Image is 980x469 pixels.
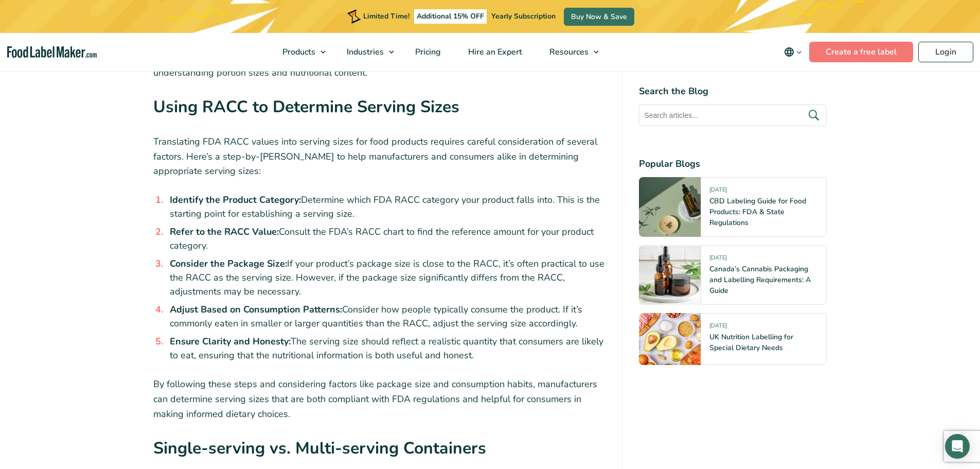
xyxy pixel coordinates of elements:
a: Resources [536,33,604,71]
p: Translating FDA RACC values into serving sizes for food products requires careful consideration o... [153,134,606,179]
a: Create a free label [809,42,913,62]
span: Yearly Subscription [491,11,556,21]
a: Industries [333,33,399,71]
li: If your product’s package size is close to the RACC, it’s often practical to use the RACC as the ... [166,257,606,299]
li: Consider how people typically consume the product. If it’s commonly eaten in smaller or larger qu... [166,303,606,331]
span: Additional 15% OFF [414,9,487,24]
span: Resources [546,46,590,58]
strong: Ensure Clarity and Honesty: [170,335,291,348]
span: Pricing [412,46,442,58]
a: Products [269,33,331,71]
span: Hire an Expert [465,46,523,58]
a: Hire an Expert [455,33,533,71]
a: Pricing [402,33,452,71]
h4: Search the Blog [639,84,827,98]
a: Buy Now & Save [564,8,634,26]
a: Canada’s Cannabis Packaging and Labelling Requirements: A Guide [709,264,811,296]
div: Open Intercom Messenger [945,434,970,459]
span: Limited Time! [363,11,409,21]
a: CBD Labeling Guide for Food Products: FDA & State Regulations [709,196,806,228]
span: Industries [344,46,385,58]
li: Determine which FDA RACC category your product falls into. This is the starting point for establi... [166,193,606,221]
strong: Single-serving vs. Multi-serving Containers [153,437,486,459]
li: The serving size should reflect a realistic quantity that consumers are likely to eat, ensuring t... [166,335,606,362]
span: [DATE] [709,186,727,198]
input: Search articles... [639,105,827,126]
strong: Identify the Product Category: [170,194,301,206]
h4: Popular Blogs [639,157,827,171]
strong: Using RACC to Determine Serving Sizes [153,96,459,118]
strong: Refer to the RACC Value: [170,225,279,238]
span: Products [279,46,316,58]
p: By following these steps and considering factors like package size and consumption habits, manufa... [153,377,606,421]
a: Login [918,42,973,62]
span: [DATE] [709,322,727,334]
li: Consult the FDA’s RACC chart to find the reference amount for your product category. [166,225,606,253]
a: UK Nutrition Labelling for Special Dietary Needs [709,332,793,353]
strong: Consider the Package Size: [170,257,287,270]
span: [DATE] [709,254,727,266]
strong: Adjust Based on Consumption Patterns: [170,303,342,316]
